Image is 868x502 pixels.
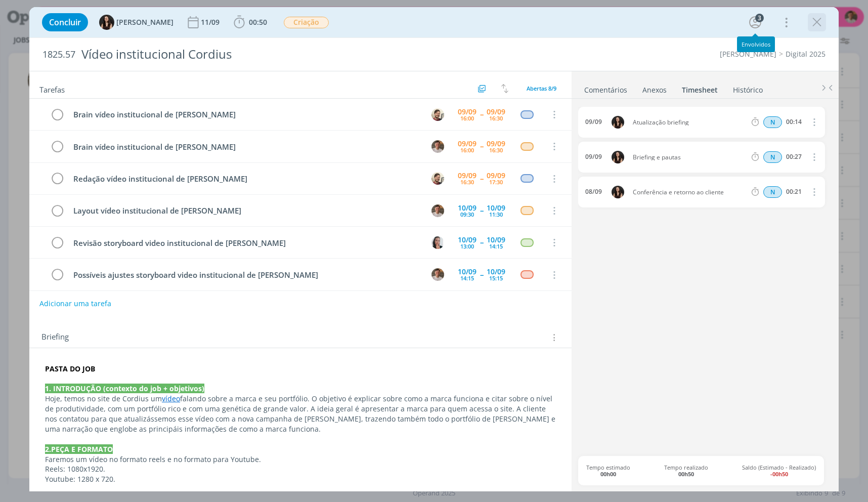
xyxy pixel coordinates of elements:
span: 00:50 [249,17,267,27]
strong: 2.PEÇA E FORMATO [45,444,113,454]
img: I [612,186,624,198]
button: G [430,107,445,122]
div: Possíveis ajustes storyboard video institucional de [PERSON_NAME] [69,269,422,281]
div: 00:27 [786,153,802,160]
div: 09:30 [460,212,474,217]
button: C [430,235,445,250]
p: Youtube: 1280 x 720. [45,474,556,484]
span: N [763,186,782,198]
div: 16:30 [489,115,503,121]
img: T [431,140,444,153]
div: dialog [29,7,839,491]
img: I [612,151,624,163]
strong: PASTA DO JOB [45,364,95,373]
img: T [431,204,444,217]
span: Tarefas [39,82,65,95]
img: G [431,108,444,121]
b: 00h00 [600,470,616,478]
a: Comentários [584,80,628,95]
span: -- [480,143,483,150]
div: Redação vídeo institucional de [PERSON_NAME] [69,173,422,185]
span: -- [480,239,483,246]
div: 11:30 [489,212,503,217]
div: 16:00 [460,115,474,121]
a: Digital 2025 [786,49,826,59]
a: vídeo [162,394,180,403]
div: 09/09 [458,108,476,115]
button: I[PERSON_NAME] [99,15,173,30]
b: -00h50 [770,470,788,478]
div: 17:30 [489,179,503,185]
span: N [763,151,782,163]
button: 00:50 [231,14,270,30]
div: 10/09 [487,204,505,212]
a: Histórico [732,80,763,95]
div: 00:14 [786,118,802,126]
span: Tempo estimado [586,464,630,477]
div: 13:00 [460,243,474,249]
span: Concluir [49,18,81,26]
span: -- [480,175,483,182]
div: 15:15 [489,275,503,281]
div: Brain vídeo institucional de [PERSON_NAME] [69,108,422,121]
button: Criação [283,16,329,29]
div: 16:30 [489,147,503,153]
span: N [763,116,782,128]
a: [PERSON_NAME] [720,49,776,59]
p: Faremos um vídeo no formato reels e no formato para Youtube. [45,454,556,465]
span: -- [480,271,483,278]
div: 00:21 [786,188,802,195]
span: Briefing e pautas [629,154,750,160]
a: Timesheet [681,80,718,95]
button: Adicionar uma tarefa [39,295,112,313]
div: Horas normais [763,186,782,198]
div: 09/09 [585,153,602,160]
div: 10/09 [458,236,476,243]
p: Reels: 1080x1920. [45,464,556,474]
img: T [431,268,444,281]
strong: 1. INTRODUÇÃO (contexto do job + objetivos) [45,384,204,393]
span: Criação [284,17,329,28]
img: G [431,172,444,185]
img: C [431,236,444,249]
div: 09/09 [487,172,505,179]
img: arrow-down-up.svg [501,84,508,93]
div: 09/09 [487,140,505,147]
span: Tempo realizado [664,464,708,477]
button: G [430,171,445,186]
div: Layout vídeo institucional de [PERSON_NAME] [69,204,422,217]
button: Concluir [42,13,88,31]
div: 09/09 [458,172,476,179]
span: [PERSON_NAME] [116,19,173,26]
div: Brain vídeo institucional de [PERSON_NAME] [69,141,422,153]
div: 14:15 [460,275,474,281]
span: Conferência e retorno ao cliente [629,189,750,195]
div: Anexos [642,85,667,95]
button: T [430,139,445,154]
span: Briefing [41,331,69,344]
span: Abertas 8/9 [527,85,556,92]
div: 16:00 [460,147,474,153]
span: 1825.57 [42,49,75,60]
div: Envolvidos [742,41,770,48]
div: 09/09 [487,108,505,115]
div: 09/09 [585,118,602,126]
div: Horas normais [763,116,782,128]
span: Saldo (Estimado - Realizado) [742,464,816,477]
button: T [430,203,445,218]
div: Revisão storyboard video institucional de [PERSON_NAME] [69,237,422,249]
div: Vídeo institucional Cordius [77,42,495,67]
div: 08/09 [585,188,602,195]
button: T [430,267,445,282]
div: 10/09 [487,236,505,243]
div: 10/09 [458,268,476,275]
div: 10/09 [458,204,476,212]
div: 09/09 [458,140,476,147]
img: I [612,116,624,129]
div: 10/09 [487,268,505,275]
b: 00h50 [678,470,694,478]
span: Atualização briefing [629,119,750,126]
div: 16:30 [460,179,474,185]
div: 11/09 [201,19,222,26]
p: Hoje, temos no site de Cordius um falando sobre a marca e seu portfólio. O objetivo é explicar so... [45,394,556,434]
